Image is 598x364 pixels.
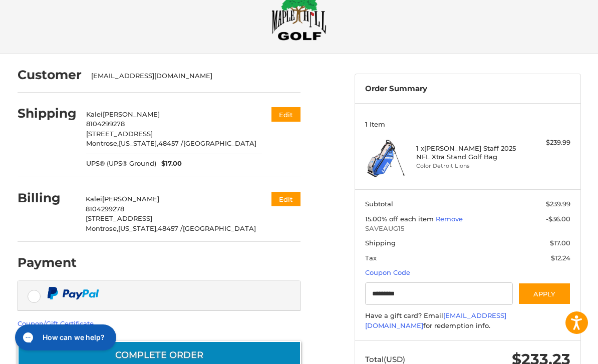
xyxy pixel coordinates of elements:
span: 48457 / [158,224,183,232]
span: 48457 / [158,139,183,147]
span: [GEOGRAPHIC_DATA] [183,139,256,147]
h2: Payment [18,255,77,270]
a: [EMAIL_ADDRESS][DOMAIN_NAME] [365,311,506,329]
span: Total (USD) [365,354,405,364]
button: Edit [271,192,301,206]
div: Have a gift card? Email for redemption info. [365,311,570,330]
span: [PERSON_NAME] [103,110,160,118]
iframe: Gorgias live chat messenger [10,321,119,354]
h2: Customer [18,67,82,83]
span: $12.24 [551,254,570,262]
div: $239.99 [519,138,570,148]
span: [US_STATE], [118,224,158,232]
span: UPS® (UPS® Ground) [86,159,156,169]
h4: 1 x [PERSON_NAME] Staff 2025 NFL Xtra Stand Golf Bag [416,144,516,161]
span: Montrose, [86,224,118,232]
span: $17.00 [550,239,570,247]
span: 8104299278 [86,205,124,213]
button: Edit [271,107,301,122]
span: Subtotal [365,200,393,208]
span: Montrose, [86,139,119,147]
button: Apply [518,282,571,305]
h3: Order Summary [365,84,570,94]
a: Remove [436,215,463,223]
h2: Billing [18,190,76,206]
span: -$36.00 [546,215,570,223]
iframe: Google Customer Reviews [515,337,598,364]
span: SAVEAUG15 [365,224,570,234]
span: $17.00 [156,159,182,169]
h3: 1 Item [365,120,570,128]
span: $239.99 [546,200,570,208]
span: Kalei [86,110,103,118]
span: [PERSON_NAME] [102,195,159,203]
span: 15.00% off each item [365,215,436,223]
span: Shipping [365,239,396,247]
span: [US_STATE], [119,139,158,147]
input: Gift Certificate or Coupon Code [365,282,513,305]
span: Tax [365,254,377,262]
a: Coupon/Gift Certificate [18,319,94,327]
span: Kalei [86,195,102,203]
a: Coupon Code [365,268,410,276]
h2: Shipping [18,106,77,121]
span: [STREET_ADDRESS] [86,214,152,222]
div: [EMAIL_ADDRESS][DOMAIN_NAME] [91,71,291,81]
span: 8104299278 [86,120,125,128]
img: PayPal icon [47,287,99,299]
span: [STREET_ADDRESS] [86,130,153,138]
li: Color Detroit Lions [416,162,516,170]
span: [GEOGRAPHIC_DATA] [183,224,256,232]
